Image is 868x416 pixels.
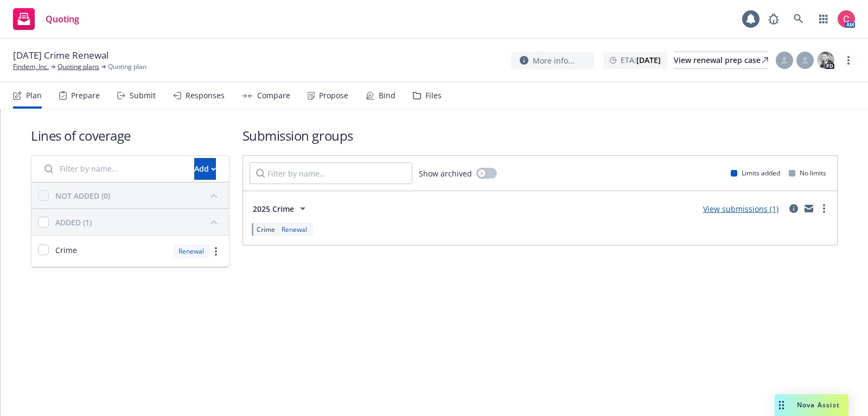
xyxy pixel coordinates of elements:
[674,52,768,68] div: View renewal prep case
[38,158,188,180] input: Filter by name...
[797,400,840,409] span: Nova Assist
[55,213,222,231] button: ADDED (1)
[209,245,222,258] a: more
[194,159,216,179] div: Add
[130,91,156,100] div: Submit
[419,168,472,179] span: Show archived
[58,62,99,72] a: Quoting plans
[703,204,778,214] a: View submissions (1)
[250,162,412,184] input: Filter by name...
[818,202,831,215] a: more
[108,62,146,72] span: Quoting plan
[319,91,348,100] div: Propose
[787,202,800,215] a: circleInformation
[621,54,661,66] span: ETA :
[253,203,294,215] span: 2025 Crime
[425,91,442,100] div: Files
[379,91,395,100] div: Bind
[817,52,834,69] img: photo
[838,10,855,28] img: photo
[279,225,309,234] div: Renewal
[46,15,79,23] span: Quoting
[55,187,222,204] button: NOT ADDED (0)
[13,62,49,72] a: Findem, Inc.
[813,8,834,30] a: Switch app
[731,168,780,178] div: Limits added
[55,244,77,256] span: Crime
[31,127,229,144] h1: Lines of coverage
[186,91,225,100] div: Responses
[13,49,108,62] span: [DATE] Crime Renewal
[802,202,815,215] a: mail
[842,54,855,67] a: more
[250,198,312,219] button: 2025 Crime
[511,52,595,70] button: More info...
[9,4,84,34] a: Quoting
[26,91,42,100] div: Plan
[71,91,100,100] div: Prepare
[194,158,216,180] button: Add
[55,217,92,228] div: ADDED (1)
[257,91,290,100] div: Compare
[674,52,768,69] a: View renewal prep case
[257,225,275,234] span: Crime
[788,8,809,30] a: Search
[242,127,838,144] h1: Submission groups
[173,244,209,258] div: Renewal
[775,394,848,416] button: Nova Assist
[763,8,784,30] a: Report a Bug
[533,55,575,66] span: More info...
[636,55,661,65] strong: [DATE]
[55,190,110,201] div: NOT ADDED (0)
[789,168,826,178] div: No limits
[775,394,788,416] div: Drag to move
